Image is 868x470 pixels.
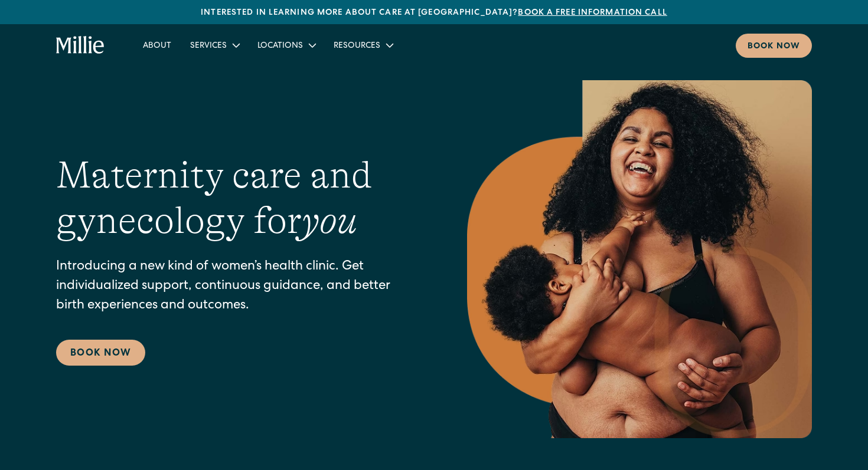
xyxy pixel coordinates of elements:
div: Resources [334,40,380,52]
a: Book now [736,34,812,58]
a: Book a free information call [518,9,667,17]
div: Locations [257,40,303,52]
div: Services [190,40,227,52]
h1: Maternity care and gynecology for [56,153,420,244]
em: you [302,199,357,242]
div: Book now [748,41,800,53]
p: Introducing a new kind of women’s health clinic. Get individualized support, continuous guidance,... [56,258,420,316]
div: Resources [324,35,402,55]
div: Services [181,35,248,55]
div: Locations [248,35,324,55]
a: home [56,36,105,55]
a: About [133,35,181,55]
a: Book Now [56,340,145,366]
img: Smiling mother with her baby in arms, celebrating body positivity and the nurturing bond of postp... [467,80,812,438]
